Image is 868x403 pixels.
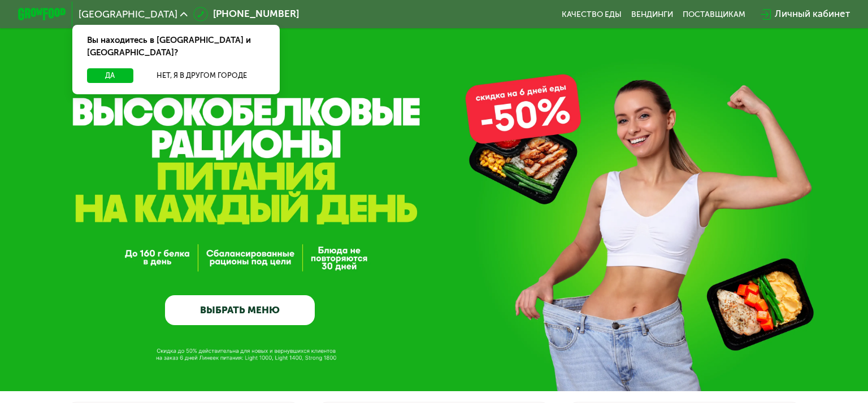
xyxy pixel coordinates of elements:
[72,25,280,68] div: Вы находитесь в [GEOGRAPHIC_DATA] и [GEOGRAPHIC_DATA]?
[165,295,315,325] a: ВЫБРАТЬ МЕНЮ
[775,7,850,21] div: Личный кабинет
[79,10,177,19] span: [GEOGRAPHIC_DATA]
[631,10,673,19] a: Вендинги
[138,68,265,83] button: Нет, я в другом городе
[87,68,133,83] button: Да
[193,7,298,21] a: [PHONE_NUMBER]
[683,10,745,19] div: поставщикам
[562,10,622,19] a: Качество еды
